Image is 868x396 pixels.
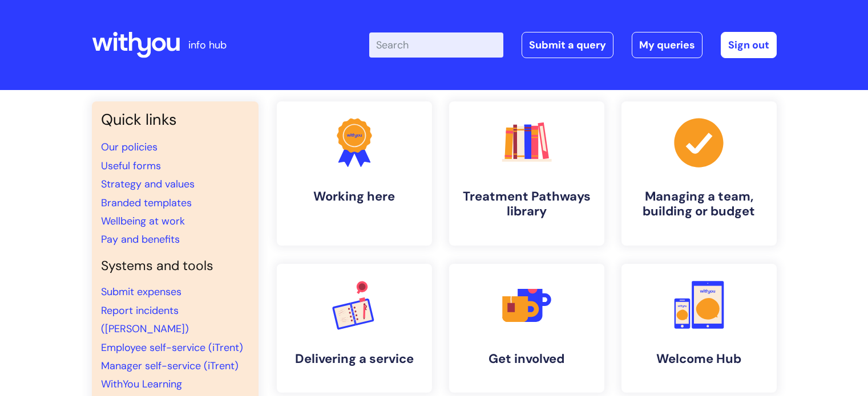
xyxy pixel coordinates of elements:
a: Strategy and values [101,177,195,191]
a: WithYou Learning [101,377,182,391]
h4: Welcome Hub [631,352,768,366]
a: Treatment Pathways library [449,101,604,246]
p: info hub [188,36,227,54]
h4: Treatment Pathways library [458,189,595,219]
a: Get involved [449,264,604,393]
input: Search [369,32,503,58]
h4: Delivering a service [286,352,423,366]
a: Working here [277,101,432,246]
a: Manager self-service (iTrent) [101,359,239,373]
a: Submit expenses [101,285,181,299]
a: Welcome Hub [621,264,777,393]
a: My queries [632,32,703,58]
a: Wellbeing at work [101,214,185,228]
h4: Systems and tools [101,258,249,274]
div: | - [369,32,777,58]
h4: Get involved [458,352,595,366]
a: Delivering a service [277,264,432,393]
a: Report incidents ([PERSON_NAME]) [101,304,189,336]
a: Our policies [101,140,158,154]
a: Managing a team, building or budget [621,101,777,246]
h3: Quick links [101,111,249,129]
a: Pay and benefits [101,232,180,246]
a: Submit a query [522,32,613,58]
a: Branded templates [101,196,192,210]
a: Employee self-service (iTrent) [101,341,243,354]
h4: Working here [286,189,423,204]
h4: Managing a team, building or budget [631,189,768,219]
a: Useful forms [101,159,161,173]
a: Sign out [721,32,777,58]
